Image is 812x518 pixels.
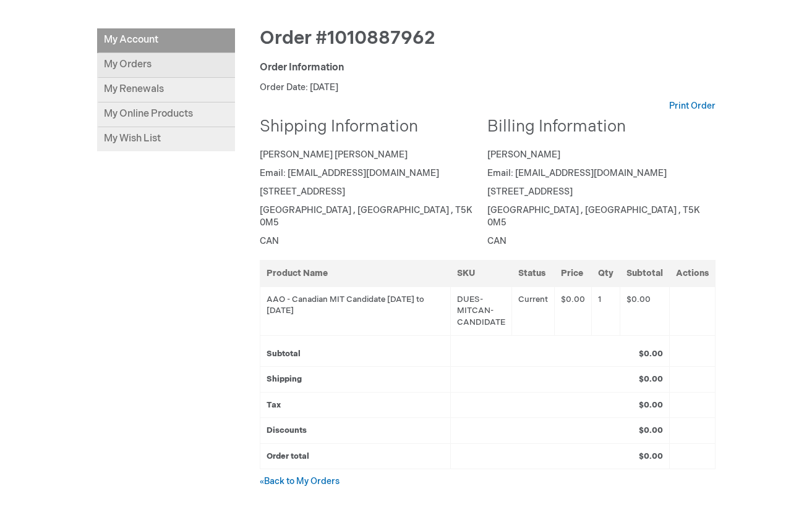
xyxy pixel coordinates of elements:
[450,286,511,335] td: DUES-MITCAN-CANDIDATE
[260,260,450,286] th: Product Name
[639,400,663,410] strong: $0.00
[487,149,560,160] span: [PERSON_NAME]
[260,205,472,228] span: [GEOGRAPHIC_DATA] , [GEOGRAPHIC_DATA] , T5K 0M5
[260,477,264,487] small: «
[267,374,302,384] strong: Shipping
[260,81,716,94] p: Order Date: [DATE]
[487,205,700,228] span: [GEOGRAPHIC_DATA] , [GEOGRAPHIC_DATA] , T5K 0M5
[620,260,669,286] th: Subtotal
[450,260,511,286] th: SKU
[260,149,408,160] span: [PERSON_NAME] [PERSON_NAME]
[260,61,716,75] div: Order Information
[267,400,281,410] strong: Tax
[260,119,479,136] h2: Shipping Information
[97,78,235,102] a: My Renewals
[669,100,716,112] a: Print Order
[260,236,279,246] span: CAN
[260,286,450,335] td: AAO - Canadian MIT Candidate [DATE] to [DATE]
[97,53,235,78] a: My Orders
[554,286,591,335] td: $0.00
[511,286,554,335] td: Current
[620,286,669,335] td: $0.00
[487,236,506,246] span: CAN
[260,27,435,49] span: Order #1010887962
[639,374,663,384] strong: $0.00
[487,168,667,178] span: Email: [EMAIL_ADDRESS][DOMAIN_NAME]
[97,102,235,127] a: My Online Products
[260,186,345,197] span: [STREET_ADDRESS]
[639,451,663,461] strong: $0.00
[591,286,620,335] td: 1
[511,260,554,286] th: Status
[97,127,235,151] a: My Wish List
[260,168,439,178] span: Email: [EMAIL_ADDRESS][DOMAIN_NAME]
[669,260,715,286] th: Actions
[267,451,309,461] strong: Order total
[639,349,663,359] strong: $0.00
[487,119,706,136] h2: Billing Information
[260,476,340,487] a: «Back to My Orders
[554,260,591,286] th: Price
[267,349,301,359] strong: Subtotal
[487,186,573,197] span: [STREET_ADDRESS]
[639,425,663,435] strong: $0.00
[267,425,307,435] strong: Discounts
[591,260,620,286] th: Qty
